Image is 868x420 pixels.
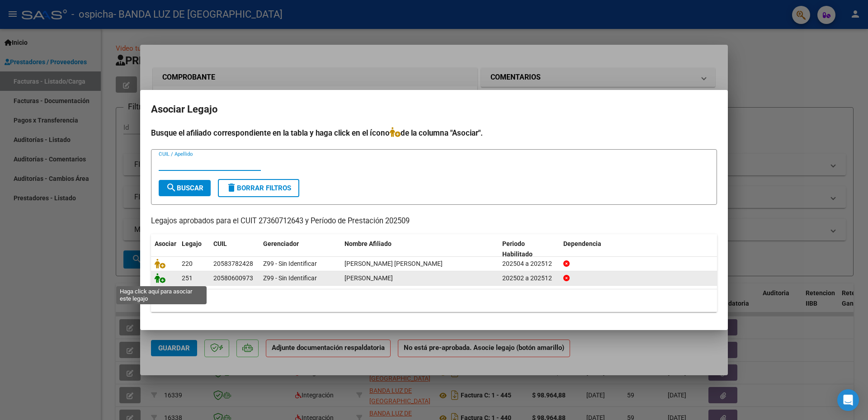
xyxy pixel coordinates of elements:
div: 202502 a 202512 [502,273,556,283]
datatable-header-cell: CUIL [210,234,259,264]
div: 2 registros [151,289,717,312]
span: 220 [182,260,193,267]
span: 251 [182,274,193,282]
datatable-header-cell: Dependencia [560,234,717,264]
datatable-header-cell: Gerenciador [259,234,341,264]
button: Buscar [159,180,211,196]
span: AROCA TELESCA AGUSTIN SAMUEL [344,260,443,267]
h4: Busque el afiliado correspondiente en la tabla y haga click en el ícono de la columna "Asociar". [151,127,717,139]
datatable-header-cell: Legajo [178,234,210,264]
h2: Asociar Legajo [151,101,717,118]
span: Borrar Filtros [226,184,291,192]
button: Borrar Filtros [218,179,299,197]
div: 20583782428 [213,259,253,269]
mat-icon: delete [226,182,237,193]
span: CUIL [213,240,227,247]
div: 20580600973 [213,273,253,283]
datatable-header-cell: Asociar [151,234,178,264]
mat-icon: search [166,182,177,193]
span: Legajo [182,240,202,247]
div: Open Intercom Messenger [837,389,859,411]
datatable-header-cell: Periodo Habilitado [499,234,560,264]
span: Asociar [155,240,176,247]
span: Z99 - Sin Identificar [263,274,317,282]
span: LEDESMA MATEO ABDIEL [344,274,393,282]
datatable-header-cell: Nombre Afiliado [341,234,499,264]
span: Buscar [166,184,203,192]
span: Nombre Afiliado [344,240,392,247]
p: Legajos aprobados para el CUIT 27360712643 y Período de Prestación 202509 [151,216,717,227]
span: Dependencia [563,240,601,247]
span: Gerenciador [263,240,299,247]
div: 202504 a 202512 [502,259,556,269]
span: Periodo Habilitado [502,240,533,258]
span: Z99 - Sin Identificar [263,260,317,267]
